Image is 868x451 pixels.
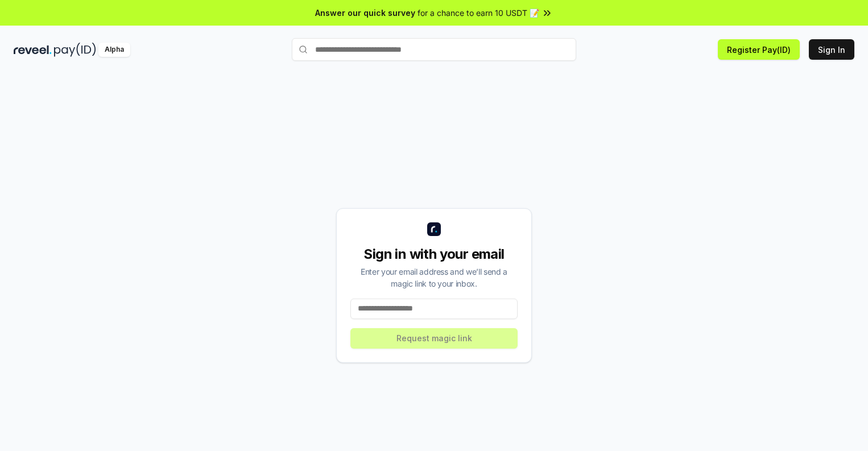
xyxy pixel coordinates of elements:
img: logo_small [427,222,441,236]
span: Answer our quick survey [315,7,415,19]
div: Enter your email address and we’ll send a magic link to your inbox. [350,266,518,289]
div: Sign in with your email [350,245,518,263]
div: Alpha [98,43,130,57]
span: for a chance to earn 10 USDT 📝 [418,7,539,19]
button: Sign In [809,39,854,60]
img: reveel_dark [14,43,52,57]
button: Register Pay(ID) [718,39,800,60]
img: pay_id [54,43,96,57]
